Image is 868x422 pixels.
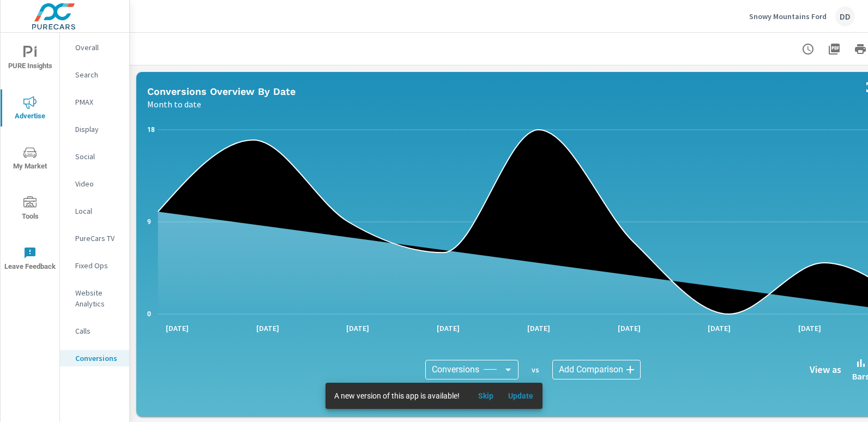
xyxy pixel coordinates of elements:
[147,218,151,226] text: 9
[147,126,155,134] text: 18
[425,360,519,379] div: Conversions
[60,257,129,274] div: Fixed Ops
[60,39,129,56] div: Overall
[75,325,120,336] p: Calls
[339,323,377,334] p: [DATE]
[75,206,120,216] p: Local
[75,260,120,271] p: Fixed Ops
[75,233,120,244] p: PureCars TV
[147,310,151,318] text: 0
[60,148,129,165] div: Social
[4,46,56,73] span: PURE Insights
[520,323,558,334] p: [DATE]
[429,323,467,334] p: [DATE]
[75,97,120,107] p: PMAX
[75,42,120,53] p: Overall
[610,323,648,334] p: [DATE]
[60,176,129,192] div: Video
[60,94,129,110] div: PMAX
[559,364,623,375] span: Add Comparison
[334,391,460,400] span: A new version of this app is available!
[60,121,129,137] div: Display
[60,285,129,312] div: Website Analytics
[75,69,120,80] p: Search
[4,196,56,223] span: Tools
[249,323,287,334] p: [DATE]
[75,178,120,189] p: Video
[700,323,738,334] p: [DATE]
[75,353,120,364] p: Conversions
[508,391,534,401] span: Update
[147,86,296,97] h5: Conversions Overview By Date
[4,96,56,123] span: Advertise
[1,33,59,284] div: nav menu
[552,360,641,379] div: Add Comparison
[835,7,855,26] div: DD
[810,364,841,375] h6: View as
[60,203,129,219] div: Local
[503,387,538,405] button: Update
[60,230,129,246] div: PureCars TV
[75,151,120,162] p: Social
[4,246,56,273] span: Leave Feedback
[791,323,829,334] p: [DATE]
[473,391,499,401] span: Skip
[4,146,56,173] span: My Market
[60,67,129,83] div: Search
[158,323,196,334] p: [DATE]
[823,38,845,60] button: "Export Report to PDF"
[60,350,129,366] div: Conversions
[75,287,120,309] p: Website Analytics
[749,11,827,21] p: Snowy Mountains Ford
[468,387,503,405] button: Skip
[147,98,201,111] p: Month to date
[75,124,120,135] p: Display
[60,323,129,339] div: Calls
[432,364,479,375] span: Conversions
[519,365,552,375] p: vs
